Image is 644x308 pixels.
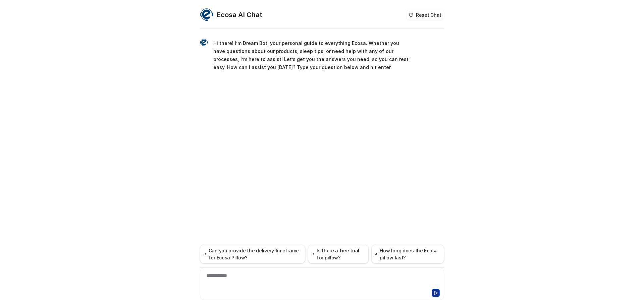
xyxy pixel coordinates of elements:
button: Reset Chat [407,10,444,20]
button: Can you provide the delivery timeframe for Ecosa Pillow? [200,245,305,263]
button: How long does the Ecosa pillow last? [371,245,444,263]
p: Hi there! I’m Dream Bot, your personal guide to everything Ecosa. Whether you have questions abou... [213,39,410,71]
button: Is there a free trial for pillow? [308,245,369,263]
h2: Ecosa AI Chat [217,10,262,19]
img: Widget [200,8,213,21]
img: Widget [200,39,208,47]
